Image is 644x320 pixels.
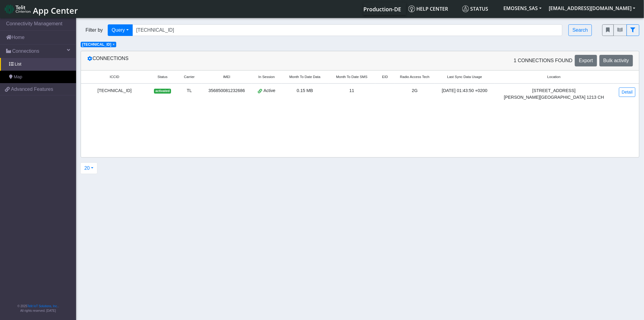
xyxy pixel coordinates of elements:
[82,42,111,47] span: [TECHNICAL_ID]
[412,88,418,93] span: 2G
[406,3,460,15] a: Help center
[15,61,21,68] span: List
[81,27,108,34] span: Filter by
[363,3,401,15] a: Your current platform instance
[12,48,39,55] span: Connections
[264,87,275,94] span: Active
[132,24,563,36] input: Search...
[499,87,609,94] span: [STREET_ADDRESS]
[205,87,248,94] div: 356850081232686
[408,5,448,12] span: Help center
[514,57,572,64] span: 1 Connections found
[154,89,171,94] span: activated
[604,58,629,63] span: Bulk activity
[5,2,77,16] a: App Center
[619,87,635,97] a: Detail
[85,87,145,94] div: [TECHNICAL_ID]
[332,87,372,94] div: 11
[438,87,491,94] div: [DATE] 01:43:50 +0200
[158,74,168,80] span: Status
[545,3,639,14] button: [EMAIL_ADDRESS][DOMAIN_NAME]
[499,94,609,101] span: [PERSON_NAME][GEOGRAPHIC_DATA] 1213 CH
[108,24,133,36] button: Query
[5,4,30,14] img: logo-telit-cinterion-gw-new.png
[336,74,368,80] span: Month To Date SMS
[447,74,482,80] span: Last Sync Data Usage
[575,55,597,66] button: Export
[602,24,639,36] div: fitlers menu
[113,43,115,46] button: Close
[408,5,415,12] img: knowledge.svg
[460,3,500,15] a: Status
[110,74,119,80] span: ICCID
[569,24,592,36] button: Search
[180,87,198,94] div: TL
[297,88,313,93] span: 0.15 MB
[289,74,320,80] span: Month To Date Data
[500,3,545,14] button: EMOSENS_SAS
[400,74,429,80] span: Radio Access Tech
[82,55,360,66] div: Connections
[382,74,388,80] span: EID
[113,42,115,47] span: ×
[33,5,78,16] span: App Center
[462,5,469,12] img: status.svg
[223,74,230,80] span: IMEI
[14,74,22,80] span: Map
[184,74,194,80] span: Carrier
[462,5,488,12] span: Status
[11,86,53,93] span: Advanced Features
[80,162,97,174] button: 20
[258,74,275,80] span: In Session
[600,55,633,66] button: Bulk activity
[548,74,561,80] span: Location
[579,58,593,63] span: Export
[364,5,401,13] span: Production-DE
[27,304,58,308] a: Telit IoT Solutions, Inc.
